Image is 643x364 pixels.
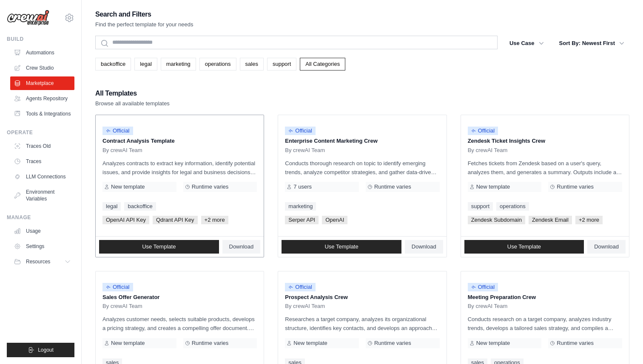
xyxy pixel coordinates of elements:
span: Download [594,243,619,250]
a: legal [134,58,157,71]
p: Researches a target company, analyzes its organizational structure, identifies key contacts, and ... [285,315,439,333]
p: Find the perfect template for your needs [95,20,193,29]
p: Contract Analysis Template [102,137,257,145]
span: Official [102,127,133,135]
span: New template [476,183,510,190]
a: marketing [161,58,196,71]
span: Serper API [285,216,319,224]
a: Settings [10,240,74,253]
span: By crewAI Team [468,303,508,310]
p: Fetches tickets from Zendesk based on a user's query, analyzes them, and generates a summary. Out... [468,159,622,177]
span: Official [468,127,498,135]
span: Logout [38,347,54,353]
span: OpenAI API Key [102,216,149,224]
span: By crewAI Team [102,147,142,154]
button: Logout [7,343,74,357]
a: Download [405,240,443,254]
h2: All Templates [95,87,170,99]
p: Enterprise Content Marketing Crew [285,137,439,145]
span: Qdrant API Key [153,216,198,224]
a: Download [222,240,261,254]
a: legal [102,202,121,211]
span: Download [229,243,254,250]
span: Zendesk Email [529,216,572,224]
p: Zendesk Ticket Insights Crew [468,137,622,145]
a: Crew Studio [10,61,74,75]
a: Usage [10,224,74,238]
button: Resources [10,255,74,268]
a: Traces Old [10,139,74,153]
span: New template [476,340,510,347]
button: Use Case [504,36,549,51]
span: OpenAI [322,216,347,224]
span: New template [111,340,145,347]
a: Marketplace [10,76,74,90]
span: By crewAI Team [285,147,325,154]
div: Operate [7,129,74,136]
p: Meeting Preparation Crew [468,293,622,302]
span: New template [111,183,145,190]
p: Analyzes customer needs, selects suitable products, develops a pricing strategy, and creates a co... [102,315,257,333]
span: Use Template [142,243,176,250]
a: Tools & Integrations [10,107,74,121]
span: Official [102,283,133,291]
span: New template [293,340,327,347]
a: Use Template [464,240,584,254]
a: Environment Variables [10,185,74,206]
p: Sales Offer Generator [102,293,257,302]
p: Conducts research on a target company, analyzes industry trends, develops a tailored sales strate... [468,315,622,333]
div: Build [7,36,74,42]
a: Use Template [282,240,401,254]
a: All Categories [300,58,345,71]
p: Conducts thorough research on topic to identify emerging trends, analyze competitor strategies, a... [285,159,439,177]
span: Zendesk Subdomain [468,216,525,224]
h2: Search and Filters [95,8,193,20]
span: Official [285,283,316,291]
p: Browse all available templates [95,99,170,108]
a: Traces [10,155,74,168]
span: Download [412,243,436,250]
span: Runtime varies [557,340,594,347]
a: support [468,202,493,211]
p: Analyzes contracts to extract key information, identify potential issues, and provide insights fo... [102,159,257,177]
a: Use Template [99,240,219,254]
span: Official [285,127,316,135]
span: +2 more [575,216,603,224]
span: By crewAI Team [285,303,325,310]
span: Runtime varies [192,340,229,347]
span: Runtime varies [374,183,411,190]
span: Runtime varies [192,183,229,190]
span: By crewAI Team [468,147,508,154]
span: By crewAI Team [102,303,142,310]
a: Agents Repository [10,92,74,105]
span: Official [468,283,498,291]
a: operations [496,202,529,211]
span: Use Template [324,243,358,250]
a: sales [240,58,264,71]
div: Manage [7,214,74,221]
a: LLM Connections [10,170,74,183]
img: Logo [7,10,49,26]
span: Runtime varies [374,340,411,347]
a: Automations [10,46,74,59]
a: operations [199,58,236,71]
span: Resources [26,258,50,265]
span: +2 more [201,216,228,224]
p: Prospect Analysis Crew [285,293,439,302]
a: Download [587,240,626,254]
button: Sort By: Newest First [554,36,629,51]
a: marketing [285,202,316,211]
a: backoffice [95,58,131,71]
a: backoffice [124,202,156,211]
a: support [267,58,296,71]
span: Runtime varies [557,183,594,190]
span: 7 users [293,183,312,190]
span: Use Template [507,243,541,250]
